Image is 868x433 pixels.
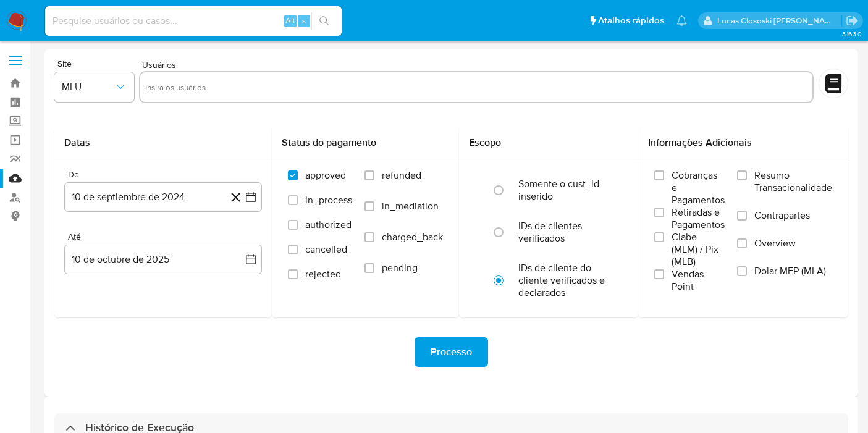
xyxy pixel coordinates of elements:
button: search-icon [311,12,337,30]
span: Atalhos rápidos [598,14,664,27]
a: Sair [846,14,859,27]
span: Alt [285,15,295,27]
input: Pesquise usuários ou casos... [45,13,342,29]
a: Notificações [676,15,687,26]
span: s [302,15,306,27]
p: lucas.clososki@mercadolivre.com [717,15,842,27]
